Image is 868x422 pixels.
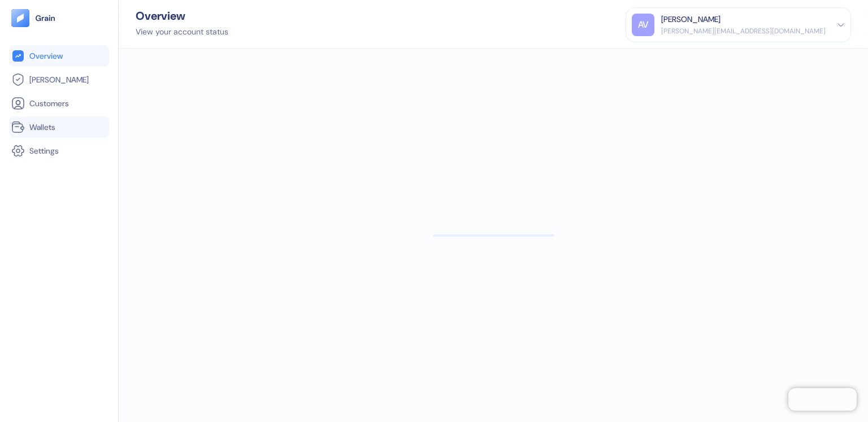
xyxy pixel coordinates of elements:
[11,144,107,158] a: Settings
[29,98,69,109] span: Customers
[29,74,89,85] span: [PERSON_NAME]
[11,97,107,110] a: Customers
[136,26,228,38] div: View your account status
[136,10,228,21] div: Overview
[11,49,107,63] a: Overview
[29,50,63,62] span: Overview
[11,9,29,27] img: logo-tablet-V2.svg
[11,73,107,86] a: [PERSON_NAME]
[788,388,857,411] iframe: Chatra live chat
[29,145,59,156] span: Settings
[35,14,56,22] img: logo
[661,14,721,25] div: [PERSON_NAME]
[29,121,55,133] span: Wallets
[632,14,654,36] div: AV
[661,26,826,36] div: [PERSON_NAME][EMAIL_ADDRESS][DOMAIN_NAME]
[11,120,107,134] a: Wallets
